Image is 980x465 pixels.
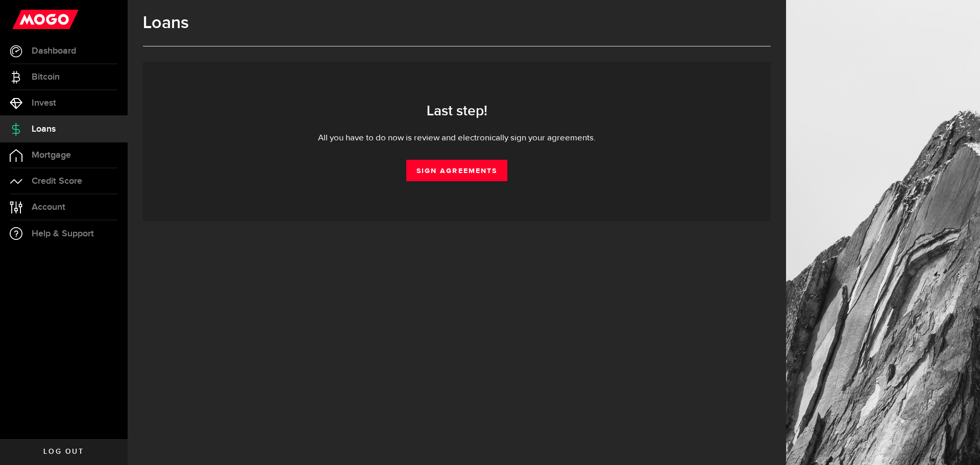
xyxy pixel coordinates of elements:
[32,177,82,186] span: Credit Score
[43,448,84,455] span: Log out
[32,72,60,82] span: Bitcoin
[158,132,755,144] div: All you have to do now is review and electronically sign your agreements.
[32,151,71,160] span: Mortgage
[143,13,771,33] h1: Loans
[158,103,755,119] h3: Last step!
[32,125,56,134] span: Loans
[32,99,56,108] span: Invest
[32,229,94,238] span: Help & Support
[406,160,507,181] a: Sign Agreements
[32,203,65,212] span: Account
[32,46,76,56] span: Dashboard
